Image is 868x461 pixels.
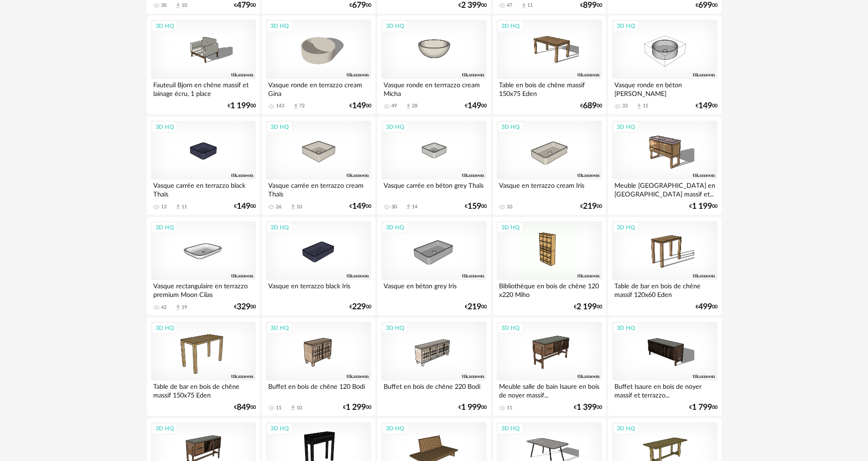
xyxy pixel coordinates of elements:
div: 33 [622,103,628,109]
div: Vasque carrée en béton grey Thaïs [381,180,486,198]
a: 3D HQ Vasque ronde en béton [PERSON_NAME] 33 Download icon 15 €14900 [608,16,721,114]
div: 10 [296,405,302,411]
div: 30 [391,204,397,210]
div: € 00 [574,304,602,310]
span: 229 [352,304,366,310]
div: 3D HQ [266,20,293,32]
span: 1 299 [346,404,366,411]
div: Vasque ronde en béton [PERSON_NAME] [612,79,717,97]
div: 3D HQ [266,322,293,334]
div: Vasque carrée en terrazzo cream Thaïs [266,180,371,198]
div: Fauteuil Bjorn en chêne massif et lainage écru, 1 place [151,79,256,97]
div: 28 [412,103,417,109]
div: Table de bar en bois de chêne massif 120x60 Eden [612,280,717,298]
a: 3D HQ Meuble salle de bain Isaure en bois de noyer massif... 11 €1 39900 [493,318,606,416]
span: Download icon [520,2,527,9]
div: 3D HQ [613,222,639,233]
span: 1 999 [461,404,481,411]
span: 679 [352,2,366,9]
div: 3D HQ [151,121,178,133]
a: 3D HQ Table de bar en bois de chêne massif 120x60 Eden €49900 [608,217,721,316]
div: Table en bois de chêne massif 150x75 Eden [497,79,602,97]
span: Download icon [290,404,296,411]
span: 149 [352,203,366,210]
div: 19 [182,304,187,311]
div: 10 [182,2,187,9]
a: 3D HQ Table de bar en bois de chêne massif 150x75 Eden €84900 [147,318,260,416]
div: € 00 [349,304,371,310]
a: 3D HQ Vasque carrée en béton grey Thaïs 30 Download icon 14 €15900 [377,117,490,215]
div: Meuble [GEOGRAPHIC_DATA] en [GEOGRAPHIC_DATA] massif et... [612,180,717,198]
div: 14 [412,204,417,210]
span: 689 [583,103,597,109]
a: 3D HQ Vasque carrée en terrazzo black Thaïs 13 Download icon 11 €14900 [147,117,260,215]
div: € 00 [580,2,602,9]
a: 3D HQ Vasque en béton grey Iris €21900 [377,217,490,316]
a: 3D HQ Buffet Isaure en bois de noyer massif et terrazzo... €1 79900 [608,318,721,416]
span: Download icon [175,304,182,311]
div: 143 [276,103,284,109]
div: 3D HQ [266,423,293,435]
div: 30 [161,2,166,9]
span: Download icon [405,203,412,210]
div: 3D HQ [266,121,293,133]
div: 3D HQ [382,423,408,435]
div: Buffet en bois de chêne 120 Bodi [266,381,371,399]
div: 11 [507,405,512,411]
div: € 00 [234,304,256,310]
span: 849 [237,404,250,411]
span: 479 [237,2,250,9]
a: 3D HQ Vasque en terrazzo black Iris €22900 [262,217,375,316]
span: 149 [352,103,366,109]
span: Download icon [175,2,182,9]
div: € 00 [465,203,487,210]
a: 3D HQ Fauteuil Bjorn en chêne massif et lainage écru, 1 place €1 19900 [147,16,260,114]
span: 149 [468,103,481,109]
div: € 00 [574,404,602,411]
div: 3D HQ [497,423,524,435]
div: € 00 [349,103,371,109]
div: € 00 [458,2,487,9]
div: € 00 [349,203,371,210]
div: € 00 [580,203,602,210]
a: 3D HQ Vasque ronde en terrazzo cream Gina 143 Download icon 72 €14900 [262,16,375,114]
div: Vasque carrée en terrazzo black Thaïs [151,180,256,198]
div: 42 [161,304,166,311]
div: € 00 [580,103,602,109]
div: € 00 [689,203,717,210]
span: Download icon [175,203,182,210]
div: 3D HQ [613,322,639,334]
div: € 00 [696,304,717,310]
span: 1 199 [230,103,250,109]
div: 3D HQ [151,222,178,233]
div: 11 [276,405,281,411]
div: Vasque en terrazzo cream Iris [497,180,602,198]
div: 3D HQ [151,20,178,32]
div: € 00 [465,103,487,109]
div: 3D HQ [497,222,524,233]
div: 3D HQ [382,322,408,334]
div: 3D HQ [613,121,639,133]
a: 3D HQ Vasque en terrazzo cream Iris 10 €21900 [493,117,606,215]
span: Download icon [292,103,299,110]
div: 3D HQ [613,423,639,435]
div: € 00 [349,2,371,9]
span: 499 [698,304,712,310]
a: 3D HQ Vasque ronde en terrrazzo cream Micha 49 Download icon 28 €14900 [377,16,490,114]
a: 3D HQ Bibliothèque en bois de chêne 120 x220 Miho €2 19900 [493,217,606,316]
span: Download icon [290,203,296,210]
div: 47 [507,2,512,9]
a: 3D HQ Vasque carrée en terrazzo cream Thaïs 26 Download icon 10 €14900 [262,117,375,215]
div: € 00 [696,2,717,9]
div: € 00 [234,2,256,9]
div: € 00 [458,404,487,411]
div: 10 [507,204,512,210]
span: 329 [237,304,250,310]
div: Meuble salle de bain Isaure en bois de noyer massif... [497,381,602,399]
div: Buffet en bois de chêne 220 Bodi [381,381,486,399]
div: Vasque ronde en terrrazzo cream Micha [381,79,486,97]
div: 49 [391,103,397,109]
div: 3D HQ [151,423,178,435]
div: 11 [182,204,187,210]
div: 3D HQ [382,222,408,233]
